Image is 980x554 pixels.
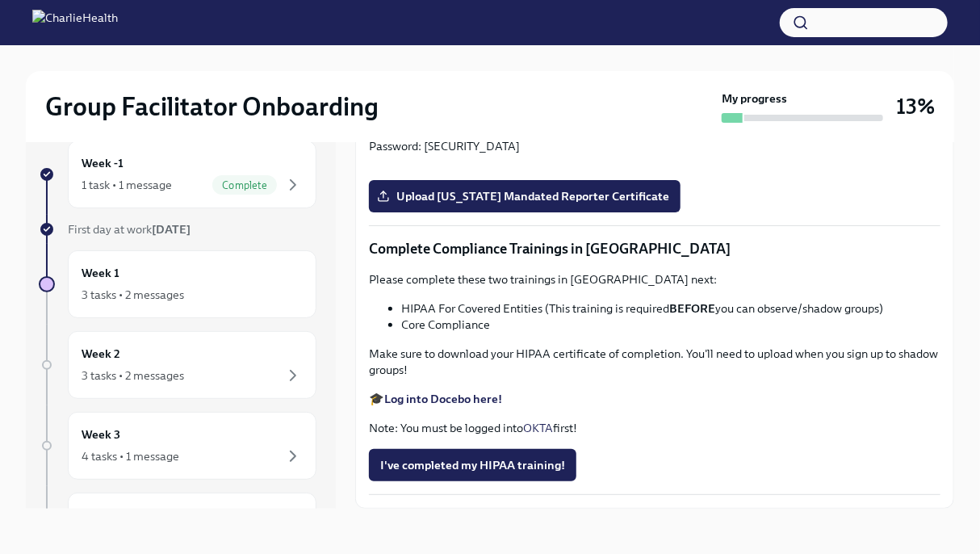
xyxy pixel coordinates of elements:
h3: 13% [896,92,935,121]
p: Please complete these two trainings in [GEOGRAPHIC_DATA] next: [369,271,940,287]
div: 3 tasks • 2 messages [82,367,184,384]
span: I've completed my HIPAA training! [380,457,565,473]
div: 4 tasks • 1 message [82,448,179,464]
h6: Week -1 [82,154,124,172]
a: Week 23 tasks • 2 messages [39,331,316,399]
img: CharlieHealth [32,10,118,36]
span: First day at work [68,222,191,237]
a: Week 34 tasks • 1 message [39,412,316,480]
p: Make sure to download your HIPAA certificate of completion. You'll need to upload when you sign u... [369,346,940,378]
a: OKTA [523,421,553,435]
span: Upload [US_STATE] Mandated Reporter Certificate [380,188,669,204]
button: I've completed my HIPAA training! [369,449,576,481]
div: 3 tasks • 2 messages [82,287,184,303]
a: First day at work[DATE] [39,221,316,237]
a: Week -11 task • 1 messageComplete [39,141,316,208]
span: Complete [212,179,277,191]
h6: Week 2 [82,345,120,363]
strong: My progress [722,90,787,107]
strong: BEFORE [669,301,715,316]
h6: Week 3 [82,426,120,443]
li: Core Compliance [401,317,940,333]
p: 🎓 [369,391,940,407]
h2: Group Facilitator Onboarding [45,90,379,123]
p: Complete Compliance Trainings in [GEOGRAPHIC_DATA] [369,239,940,258]
label: Upload [US_STATE] Mandated Reporter Certificate [369,180,681,212]
a: Week 13 tasks • 2 messages [39,250,316,318]
strong: [DATE] [152,222,191,237]
h6: Week 1 [82,264,119,282]
li: HIPAA For Covered Entities (This training is required you can observe/shadow groups) [401,300,940,317]
a: Log into Docebo here! [384,392,502,406]
p: Note: You must be logged into first! [369,420,940,436]
h6: Week 4 [82,506,121,524]
div: 1 task • 1 message [82,177,172,193]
